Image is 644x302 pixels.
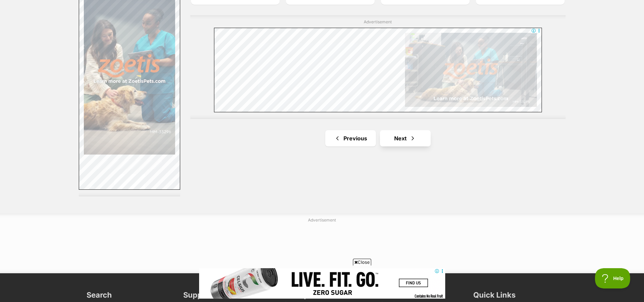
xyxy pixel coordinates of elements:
span: Close [353,259,371,265]
nav: Pagination [190,130,566,146]
a: Previous page [325,130,376,146]
iframe: Advertisement [158,226,486,266]
iframe: Advertisement [214,28,542,112]
iframe: Help Scout Beacon - Open [595,268,630,288]
a: Next page [380,130,431,146]
div: Advertisement [190,15,566,119]
iframe: Advertisement [199,268,445,299]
